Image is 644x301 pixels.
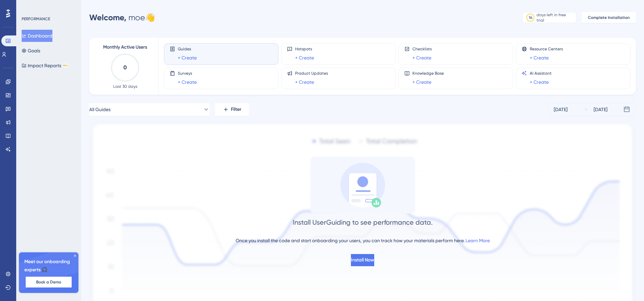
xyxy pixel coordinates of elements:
[530,78,549,86] a: + Create
[295,78,314,86] a: + Create
[293,218,433,227] div: Install UserGuiding to see performance data.
[63,64,69,67] div: BETA
[554,105,568,114] div: [DATE]
[22,16,50,22] div: PERFORMANCE
[530,46,563,52] span: Resource Centers
[588,15,630,20] span: Complete Installation
[529,15,532,20] div: 14
[103,43,147,51] span: Monthly Active Users
[412,54,431,62] a: + Create
[89,12,126,22] span: Welcome,
[123,64,127,71] text: 0
[412,71,444,76] span: Knowledge Base
[236,236,490,245] div: Once you install the code and start onboarding your users, you can track how your materials perfo...
[295,46,314,52] span: Hotspots
[231,105,241,114] span: Filter
[178,54,197,62] a: + Create
[22,59,69,72] button: Impact ReportsBETA
[89,12,155,23] div: moe 👋
[412,46,432,52] span: Checklists
[113,84,137,89] span: Last 30 days
[24,258,73,274] span: Meet our onboarding experts 🎧
[89,103,210,116] button: All Guides
[351,256,374,264] span: Install Now
[89,105,111,114] span: All Guides
[530,71,552,76] span: AI Assistant
[351,254,374,266] button: Install Now
[536,12,574,23] div: days left in free trial
[582,12,636,23] button: Complete Installation
[215,103,249,116] button: Filter
[178,71,197,76] span: Surveys
[295,71,328,76] span: Product Updates
[36,279,61,285] span: Book a Demo
[530,54,549,62] a: + Create
[466,238,490,243] a: Learn More
[22,30,52,42] button: Dashboard
[26,277,72,287] button: Book a Demo
[178,46,197,52] span: Guides
[594,105,607,114] div: [DATE]
[412,78,431,86] a: + Create
[22,45,40,57] button: Goals
[295,54,314,62] a: + Create
[178,78,197,86] a: + Create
